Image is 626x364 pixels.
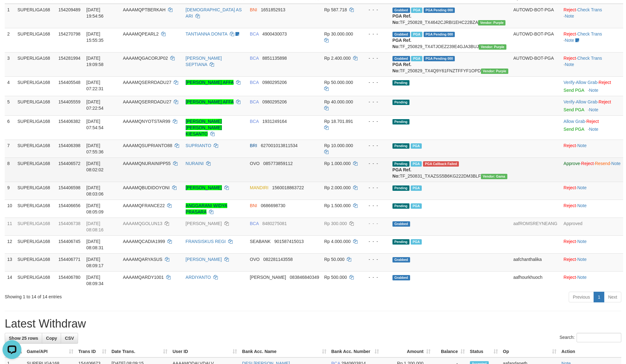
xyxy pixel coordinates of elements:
a: Note [577,203,587,208]
a: Copy [42,333,61,344]
span: Rp 2.400.000 [324,56,351,61]
span: Grabbed [392,221,410,227]
span: 154281994 [59,56,81,61]
a: Verify [564,99,575,104]
b: PGA Ref. No: [392,38,411,49]
td: 8 [5,157,15,182]
span: BCA [250,99,259,104]
span: SEABANK [250,239,271,244]
span: Copy 083846840349 to clipboard [290,275,319,280]
span: BCA [250,221,259,226]
a: ARDIYANTO [186,275,211,280]
span: 154406656 [59,203,81,208]
span: Rp 500.000 [324,275,347,280]
td: 10 [5,200,15,218]
span: AAAAMQBUDIDOYONI [123,185,170,190]
a: Allow Grab [576,99,597,104]
td: · [561,200,623,218]
span: Rp 300.000 [324,221,347,226]
span: Copy 1651852913 to clipboard [261,7,285,12]
a: Note [577,275,587,280]
div: - - - [363,118,387,124]
a: Approve [564,161,580,166]
span: Rp 1.000.000 [324,161,351,166]
div: - - - [363,55,387,61]
div: - - - [363,256,387,262]
span: [DATE] 08:02:02 [86,161,104,172]
span: OVO [250,257,260,262]
a: Note [565,38,574,43]
span: Rp 50.000.000 [324,80,353,85]
a: Show 25 rows [5,333,42,344]
a: Resend [595,161,610,166]
a: Send PGA [564,127,584,132]
span: Pending [392,203,409,209]
span: Rp 40.000.000 [324,99,353,104]
span: Copy 1931249164 to clipboard [262,119,287,124]
span: · [576,99,598,104]
a: CSV [61,333,78,344]
span: Grabbed [392,56,410,61]
div: - - - [363,160,387,167]
span: OVO [250,161,260,166]
span: BNI [250,7,257,12]
span: Rp 2.000.000 [324,185,351,190]
span: 154406738 [59,221,81,226]
a: Note [577,185,587,190]
div: Showing 1 to 14 of 14 entries [5,291,256,300]
span: Copy 627001013811534 to clipboard [261,143,298,148]
span: 154405548 [59,80,81,85]
a: Note [611,161,621,166]
a: Note [589,107,599,112]
span: BNI [250,203,257,208]
td: SUPERLIGA168 [15,218,56,235]
div: - - - [363,79,387,85]
div: - - - [363,202,387,209]
a: Allow Grab [576,80,597,85]
span: Rp 18.701.891 [324,119,353,124]
a: Reject [564,257,576,262]
a: Send PGA [564,88,584,93]
td: 13 [5,253,15,271]
a: Reject [581,161,594,166]
td: SUPERLIGA168 [15,271,56,289]
span: Copy 0686698730 to clipboard [261,203,285,208]
td: 9 [5,182,15,200]
a: [DEMOGRAPHIC_DATA] AS ARI [186,7,242,19]
span: 154406398 [59,143,81,148]
span: Vendor URL: https://trx4.1velocity.biz [479,44,506,50]
th: Bank Acc. Name: activate to sort column ascending [240,346,329,357]
td: aafhourkhuoch [511,271,561,289]
span: Copy [46,336,57,341]
span: AAAAMQSUPRIANTO88 [123,143,172,148]
td: AUTOWD-BOT-PGA [511,52,561,76]
th: Bank Acc. Number: activate to sort column ascending [329,346,381,357]
th: Balance: activate to sort column ascending [433,346,467,357]
a: Previous [569,292,594,302]
td: TF_250831_TXAZSS5B6KG222DM3BLF [390,157,511,182]
span: [DATE] 08:03:06 [86,185,104,196]
a: Verify [564,80,575,85]
span: BCA [250,56,259,61]
span: Vendor URL: https://trx4.1velocity.biz [478,20,505,25]
span: PGA Error [423,161,459,167]
span: [DATE] 08:09:34 [86,275,104,286]
span: MANDIRI [250,185,268,190]
span: Copy 1560018863722 to clipboard [272,185,304,190]
span: [DATE] 15:55:35 [86,31,104,43]
a: [PERSON_NAME] [PERSON_NAME] KIESANTO [186,119,222,136]
td: · [561,271,623,289]
td: · · [561,76,623,96]
span: Copy 8851135898 to clipboard [262,56,287,61]
span: Grabbed [392,32,410,37]
div: - - - [363,142,387,149]
td: SUPERLIGA168 [15,200,56,218]
span: 154406745 [59,239,81,244]
span: AAAAMQARDY1001 [123,275,164,280]
a: [PERSON_NAME] SEPTIANA [186,56,222,67]
a: NURAINI [186,161,204,166]
span: Pending [392,185,409,191]
a: Reject [564,239,576,244]
td: 7 [5,140,15,157]
a: [PERSON_NAME] [186,257,222,262]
